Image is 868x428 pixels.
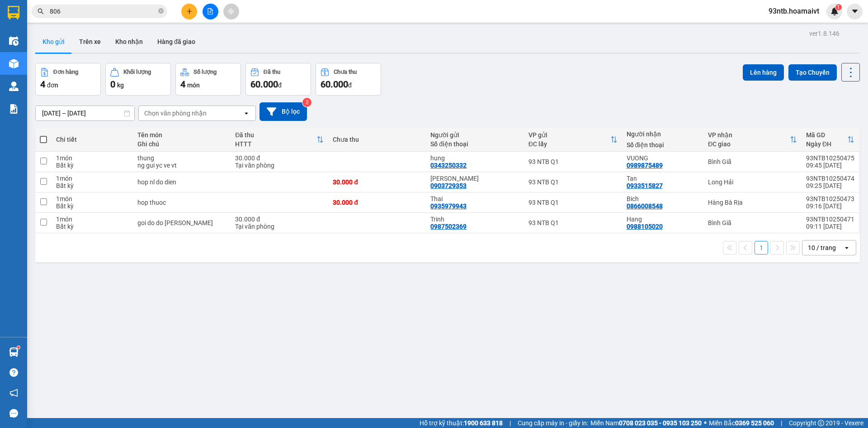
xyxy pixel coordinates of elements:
div: ĐC giao [708,140,790,148]
div: Bất kỳ [56,182,128,189]
sup: 1 [835,4,842,10]
div: Hang [627,216,699,223]
span: 4 [180,79,185,90]
span: environment [62,50,69,57]
span: aim [228,8,234,14]
span: 1 [837,4,840,10]
div: HTTT [235,140,316,148]
img: solution-icon [9,104,19,114]
div: Chọn văn phòng nhận [144,109,207,118]
div: VP nhận [708,131,790,139]
span: caret-down [851,7,859,15]
button: Chưa thu60.000đ [316,63,381,96]
div: Số lượng [193,69,217,75]
div: Mã GD [806,131,847,139]
div: 93NTB10250474 [806,175,854,182]
div: 93 NTB Q1 [528,158,618,165]
div: Thanh [430,175,519,182]
div: Bất kỳ [56,162,128,169]
div: 09:11 [DATE] [806,223,854,230]
div: 1 món [56,216,128,223]
div: Đã thu [235,131,316,139]
strong: 1900 633 818 [464,419,503,427]
div: thung [137,154,226,162]
div: Trinh [430,216,519,223]
img: warehouse-icon [9,59,19,68]
span: | [509,418,511,428]
strong: 0369 525 060 [735,419,774,427]
span: | [781,418,782,428]
svg: open [843,244,850,251]
div: Bình Giã [708,219,797,226]
span: 93ntb.hoamaivt [761,5,826,17]
button: 1 [755,241,768,255]
button: Kho nhận [108,31,150,53]
div: Người nhận [627,130,699,138]
button: Lên hàng [743,64,784,81]
div: hop nl do dien [137,178,226,186]
div: VUONG [627,154,699,162]
button: Hàng đã giao [150,31,203,53]
img: icon-new-feature [830,7,839,15]
div: 30.000 đ [333,199,421,206]
div: 93 NTB Q1 [528,219,618,226]
li: VP 93 NTB Q1 [5,38,62,48]
span: 60.000 [250,79,278,90]
div: Chi tiết [56,136,128,143]
div: Đơn hàng [53,69,78,75]
span: kg [117,82,124,89]
span: Miền Nam [590,418,702,428]
span: 0 [110,79,115,90]
button: Bộ lọc [259,102,307,121]
div: ver 1.8.146 [809,29,840,38]
span: đ [278,82,282,89]
button: file-add [203,4,218,19]
div: hung [430,154,519,162]
span: Miền Bắc [709,418,774,428]
input: Tìm tên, số ĐT hoặc mã đơn [50,6,156,16]
div: 93 NTB Q1 [528,178,618,186]
div: 09:45 [DATE] [806,162,854,169]
div: 0343250332 [430,162,467,169]
div: 1 món [56,175,128,182]
span: environment [5,50,11,57]
div: Thai [430,195,519,202]
div: Tại văn phòng [235,162,324,169]
img: warehouse-icon [9,82,19,91]
button: caret-down [847,4,863,19]
span: Cung cấp máy in - giấy in: [518,418,588,428]
span: close-circle [158,7,164,16]
span: search [38,8,44,14]
div: Người gửi [430,131,519,139]
span: đ [348,82,352,89]
span: close-circle [158,8,164,14]
button: Đơn hàng4đơn [35,63,101,96]
div: 93 NTB Q1 [528,199,618,206]
b: QL51, PPhước Trung, TPBà Rịa [62,50,111,67]
div: 0903729353 [430,182,467,189]
img: logo.jpg [5,5,36,36]
div: Tan [627,175,699,182]
span: 60.000 [321,79,348,90]
span: 4 [40,79,45,90]
span: notification [9,389,18,397]
div: VP gửi [528,131,610,139]
th: Toggle SortBy [524,128,622,152]
div: 09:16 [DATE] [806,202,854,210]
div: Bich [627,195,699,202]
div: Bất kỳ [56,223,128,230]
div: Tên món [137,131,226,139]
span: file-add [207,8,213,14]
img: logo-vxr [8,6,19,19]
span: ⚪️ [704,421,707,425]
div: 1 món [56,195,128,202]
div: 09:25 [DATE] [806,182,854,189]
span: đơn [47,82,58,89]
div: Chưa thu [333,136,421,143]
div: 0987502369 [430,223,467,230]
button: Trên xe [72,31,108,53]
input: Select a date range. [36,106,134,120]
span: copyright [818,420,824,426]
span: plus [186,8,193,14]
div: 93NTB10250471 [806,216,854,223]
